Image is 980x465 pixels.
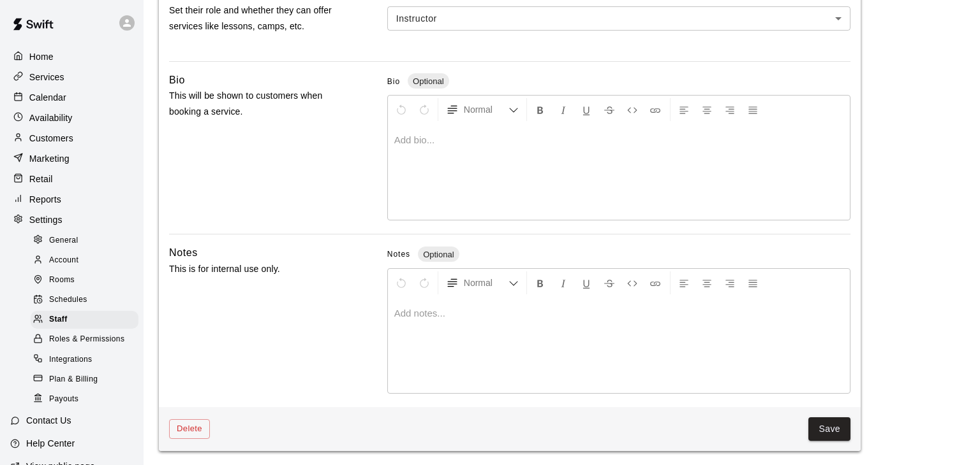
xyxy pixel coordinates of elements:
button: Right Align [719,98,741,121]
p: Reports [29,193,61,206]
span: Plan & Billing [49,373,98,386]
a: Home [10,47,133,66]
p: Help Center [26,437,75,450]
button: Right Align [719,271,741,294]
button: Format Bold [530,271,551,294]
a: Account [31,250,144,270]
p: Calendar [29,91,66,104]
a: Integrations [31,350,144,369]
div: General [31,232,138,250]
p: Marketing [29,152,70,165]
a: Roles & Permissions [31,330,144,350]
span: Rooms [49,274,75,287]
span: Payouts [49,393,78,406]
button: Insert Link [644,271,666,294]
span: Optional [418,250,459,259]
div: Account [31,252,138,269]
div: Rooms [31,271,138,289]
span: Notes [387,250,410,259]
button: Undo [390,271,412,294]
button: Center Align [696,271,718,294]
button: Undo [390,98,412,121]
span: Normal [464,103,509,116]
button: Insert Code [621,98,643,121]
a: Services [10,68,133,87]
button: Justify Align [742,271,764,294]
button: Redo [413,271,435,294]
a: Schedules [31,290,144,310]
p: Availability [29,111,73,124]
a: Retail [10,169,133,189]
button: Left Align [673,98,695,121]
a: Marketing [10,149,133,168]
button: Formatting Options [441,98,524,121]
p: Home [29,50,54,63]
p: This is for internal use only. [169,261,346,277]
div: Roles & Permissions [31,331,138,348]
button: Center Align [696,98,718,121]
p: Contact Us [26,414,71,427]
a: General [31,231,144,250]
button: Delete [169,419,210,439]
span: Staff [49,313,68,326]
a: Reports [10,190,133,209]
button: Justify Align [742,98,764,121]
span: General [49,234,78,247]
span: Optional [408,76,449,86]
a: Settings [10,210,133,229]
span: Schedules [49,294,87,306]
button: Format Bold [530,98,551,121]
h6: Notes [169,245,198,261]
div: Integrations [31,351,138,369]
a: Rooms [31,271,144,290]
button: Left Align [673,271,695,294]
a: Staff [31,310,144,330]
span: Bio [387,77,400,86]
p: Set their role and whether they can offer services like lessons, camps, etc. [169,3,346,34]
button: Formatting Options [441,271,524,294]
button: Insert Code [621,271,643,294]
div: Staff [31,311,138,329]
button: Format Strikethrough [598,271,620,294]
div: Plan & Billing [31,371,138,389]
button: Redo [413,98,435,121]
a: Availability [10,108,133,127]
span: Integrations [49,354,93,366]
a: Plan & Billing [31,369,144,389]
button: Format Underline [575,271,597,294]
p: Services [29,71,64,83]
button: Format Italics [553,98,574,121]
p: Retail [29,173,53,185]
button: Format Underline [575,98,597,121]
a: Customers [10,129,133,148]
div: Schedules [31,291,138,309]
span: Roles & Permissions [49,333,124,346]
p: Customers [29,132,73,145]
a: Calendar [10,88,133,107]
button: Format Strikethrough [598,98,620,121]
div: Payouts [31,390,138,408]
button: Insert Link [644,98,666,121]
button: Format Italics [553,271,574,294]
p: Settings [29,213,63,226]
span: Account [49,254,78,267]
button: Save [808,417,850,441]
h6: Bio [169,72,185,89]
div: Instructor [387,6,850,30]
a: Payouts [31,389,144,409]
p: This will be shown to customers when booking a service. [169,88,346,120]
span: Normal [464,276,509,289]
